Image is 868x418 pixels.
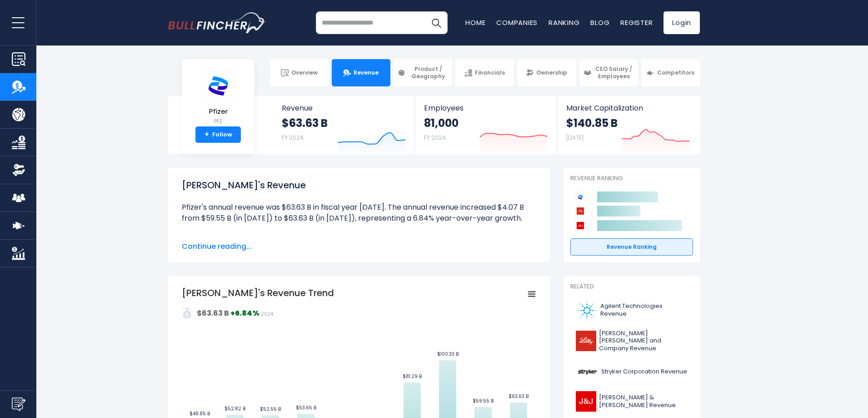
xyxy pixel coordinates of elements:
[424,134,446,141] small: FY 2024
[202,108,234,116] span: Pfizer
[570,298,693,323] a: Agilent Technologies Revenue
[657,69,694,76] span: Competitors
[570,359,693,384] a: Stryker Corporation Revenue
[197,308,229,318] strong: $63.63 B
[575,220,586,231] img: Johnson & Johnson competitors logo
[570,389,693,414] a: [PERSON_NAME] & [PERSON_NAME] Revenue
[590,18,609,27] a: Blog
[570,238,693,256] a: Revenue Ranking
[576,331,596,351] img: LLY logo
[168,12,266,33] a: Go to homepage
[455,59,514,86] a: Financials
[549,18,579,27] a: Ranking
[205,131,209,139] strong: +
[394,59,452,86] a: Product / Geography
[566,104,690,112] span: Market Capitalization
[641,59,700,86] a: Competitors
[465,18,485,27] a: Home
[576,391,596,412] img: JNJ logo
[291,69,318,76] span: Overview
[282,116,328,130] strong: $63.63 B
[517,59,576,86] a: Ownership
[261,311,273,317] span: 2024
[576,300,598,321] img: A logo
[282,134,304,141] small: FY 2024
[570,175,693,182] p: Revenue Ranking
[195,126,241,143] a: +Follow
[424,104,547,112] span: Employees
[475,69,505,76] span: Financials
[425,11,448,34] button: Search
[473,398,494,404] text: $59.55 B
[168,12,266,33] img: bullfincher logo
[566,116,618,130] strong: $140.85 B
[570,283,693,291] p: Related
[424,116,459,130] strong: 81,000
[576,362,599,382] img: SYK logo
[332,59,390,86] a: Revenue
[437,351,459,358] text: $100.33 B
[224,405,245,412] text: $52.82 B
[509,393,529,400] text: $63.63 B
[620,18,653,27] a: Register
[270,59,329,86] a: Overview
[575,191,586,202] img: Pfizer competitors logo
[566,134,584,141] small: [DATE]
[182,241,536,252] span: Continue reading...
[273,96,415,154] a: Revenue $63.63 B FY 2024
[354,69,379,76] span: Revenue
[496,18,538,27] a: Companies
[182,235,536,267] li: Pfizer's quarterly revenue was $14.65 B in the quarter ending [DATE]. The quarterly revenue incre...
[282,104,406,112] span: Revenue
[190,410,210,417] text: $48.85 B
[182,178,536,192] h1: [PERSON_NAME]'s Revenue
[570,327,693,355] a: [PERSON_NAME] [PERSON_NAME] and Company Revenue
[182,307,193,318] img: addasd
[557,96,699,154] a: Market Capitalization $140.85 B [DATE]
[260,406,281,413] text: $52.55 B
[594,65,634,80] span: CEO Salary / Employees
[182,202,536,224] li: Pfizer's annual revenue was $63.63 B in fiscal year [DATE]. The annual revenue increased $4.07 B ...
[575,206,586,217] img: Eli Lilly and Company competitors logo
[12,163,25,177] img: Ownership
[579,59,638,86] a: CEO Salary / Employees
[296,404,316,411] text: $53.65 B
[230,308,259,318] strong: +6.84%
[202,117,234,126] small: PFE
[415,96,556,154] a: Employees 81,000 FY 2024
[202,70,234,127] a: Pfizer PFE
[403,373,422,380] text: $81.29 B
[663,11,700,34] a: Login
[536,69,567,76] span: Ownership
[182,287,334,299] tspan: [PERSON_NAME]'s Revenue Trend
[408,65,448,80] span: Product / Geography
